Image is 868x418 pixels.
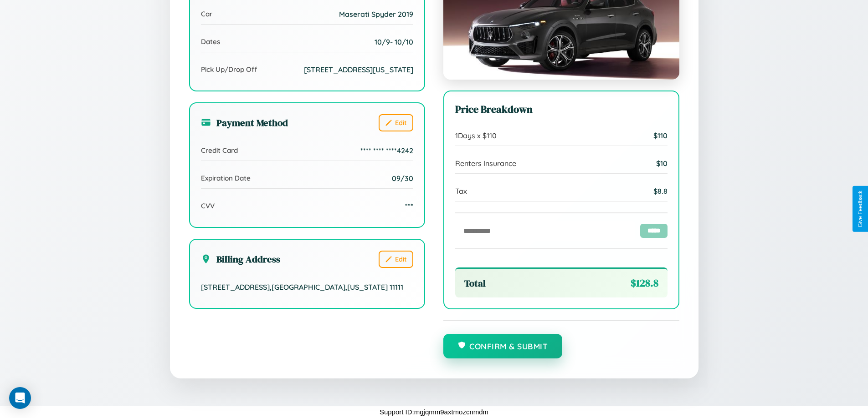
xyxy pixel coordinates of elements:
[201,146,238,155] span: Credit Card
[201,282,403,292] span: [STREET_ADDRESS] , [GEOGRAPHIC_DATA] , [US_STATE] 11111
[455,131,497,140] span: 1 Days x $ 110
[380,406,488,418] p: Support ID: mgjqmm9axtmozcnmdm
[379,251,413,268] button: Edit
[339,10,413,19] span: Maserati Spyder 2019
[455,159,516,168] span: Renters Insurance
[631,276,658,290] span: $ 128.8
[455,102,668,116] h3: Price Breakdown
[464,277,486,290] span: Total
[375,37,413,46] span: 10 / 9 - 10 / 10
[201,201,215,210] span: CVV
[201,10,212,18] span: Car
[201,174,251,182] span: Expiration Date
[656,159,668,168] span: $ 10
[304,65,413,74] span: [STREET_ADDRESS][US_STATE]
[379,114,413,131] button: Edit
[201,252,280,266] h3: Billing Address
[857,191,863,227] div: Give Feedback
[455,186,467,196] span: Tax
[201,37,220,46] span: Dates
[201,116,288,129] h3: Payment Method
[392,174,413,183] span: 09/30
[9,387,31,409] div: Open Intercom Messenger
[653,186,668,196] span: $ 8.8
[653,131,668,140] span: $ 110
[443,334,563,358] button: Confirm & Submit
[201,65,257,74] span: Pick Up/Drop Off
